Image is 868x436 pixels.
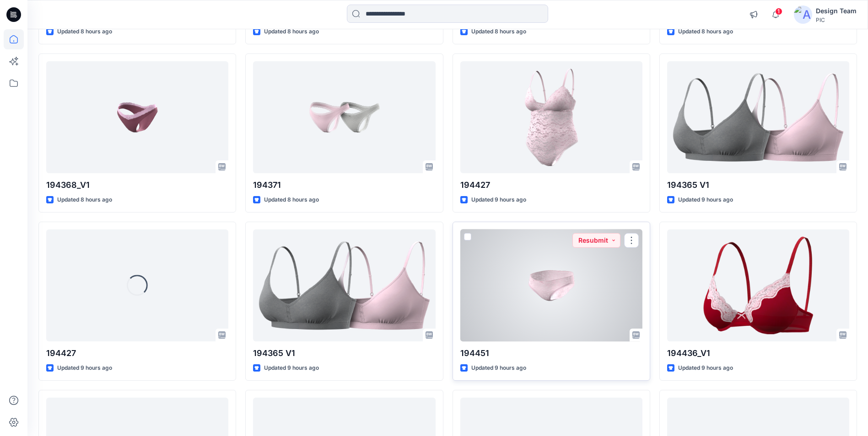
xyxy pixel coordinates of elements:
[57,195,112,205] p: Updated 8 hours ago
[253,61,435,173] a: 194371
[471,195,526,205] p: Updated 9 hours ago
[46,61,228,173] a: 194368_V1
[667,179,849,191] p: 194365 V1
[460,61,642,173] a: 194427
[794,5,812,24] img: avatar
[471,363,526,373] p: Updated 9 hours ago
[253,229,435,341] a: 194365 V1
[678,195,733,205] p: Updated 9 hours ago
[667,229,849,341] a: 194436_V1
[46,347,228,360] p: 194427
[264,195,319,205] p: Updated 8 hours ago
[57,363,112,373] p: Updated 9 hours ago
[678,27,733,37] p: Updated 8 hours ago
[46,179,228,191] p: 194368_V1
[816,5,857,16] div: Design Team
[816,16,857,23] div: PIC
[460,179,642,191] p: 194427
[775,8,782,15] span: 1
[667,347,849,360] p: 194436_V1
[57,27,112,37] p: Updated 8 hours ago
[264,27,319,37] p: Updated 8 hours ago
[678,363,733,373] p: Updated 9 hours ago
[264,363,319,373] p: Updated 9 hours ago
[471,27,526,37] p: Updated 8 hours ago
[460,347,642,360] p: 194451
[253,347,435,360] p: 194365 V1
[460,229,642,341] a: 194451
[253,179,435,191] p: 194371
[667,61,849,173] a: 194365 V1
